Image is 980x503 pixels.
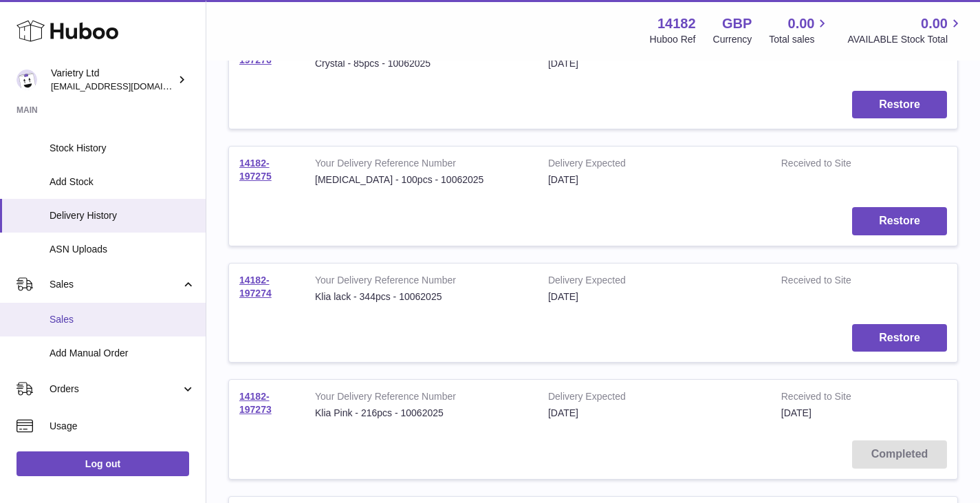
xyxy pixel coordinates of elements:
[50,313,195,326] span: Sales
[17,69,37,90] img: leith@varietry.com
[548,407,761,420] div: [DATE]
[50,347,195,360] span: Add Manual Order
[788,14,815,33] span: 0.00
[852,324,947,352] button: Restore
[50,209,195,222] span: Delivery History
[548,173,761,186] div: [DATE]
[657,14,696,33] strong: 14182
[315,407,527,420] div: Klia Pink - 216pcs - 10062025
[315,157,527,173] strong: Your Delivery Reference Number
[548,57,761,70] div: [DATE]
[315,57,527,70] div: Crystal - 85pcs - 10062025
[781,274,892,290] strong: Received to Site
[50,420,195,433] span: Usage
[239,275,272,299] a: 14182-197274
[847,33,963,46] span: AVAILABLE Stock Total
[315,173,527,186] div: [MEDICAL_DATA] - 100pcs - 10062025
[781,157,892,173] strong: Received to Site
[51,81,202,92] span: [EMAIL_ADDRESS][DOMAIN_NAME]
[239,391,272,415] a: 14182-197273
[239,41,272,65] a: 14182-197276
[50,383,181,396] span: Orders
[769,14,830,46] a: 0.00 Total sales
[50,175,195,189] span: Add Stock
[50,142,195,155] span: Stock History
[852,91,947,119] button: Restore
[781,407,812,418] span: [DATE]
[315,274,527,290] strong: Your Delivery Reference Number
[51,67,175,93] div: Varietry Ltd
[548,157,761,173] strong: Delivery Expected
[548,274,761,290] strong: Delivery Expected
[722,14,752,33] strong: GBP
[852,207,947,235] button: Restore
[769,33,830,46] span: Total sales
[713,33,752,46] div: Currency
[315,390,527,407] strong: Your Delivery Reference Number
[650,33,696,46] div: Huboo Ref
[17,451,189,476] a: Log out
[50,278,181,291] span: Sales
[548,390,761,407] strong: Delivery Expected
[781,390,892,407] strong: Received to Site
[239,158,272,182] a: 14182-197275
[548,290,761,303] div: [DATE]
[50,243,195,256] span: ASN Uploads
[315,290,527,303] div: Klia lack - 344pcs - 10062025
[847,14,963,46] a: 0.00 AVAILABLE Stock Total
[921,14,948,33] span: 0.00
